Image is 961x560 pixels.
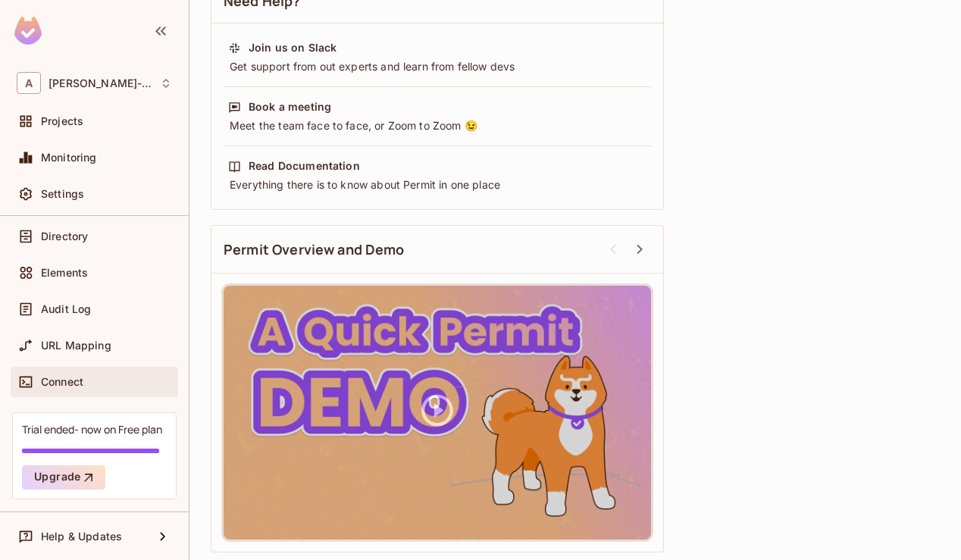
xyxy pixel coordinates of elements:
[41,303,91,315] span: Audit Log
[249,158,360,174] div: Read Documentation
[49,77,152,89] span: Workspace: Adam-57
[224,240,405,259] span: Permit Overview and Demo
[14,17,42,45] img: SReyMgAAAABJRU5ErkJggg==
[249,99,331,114] div: Book a meeting
[41,267,88,279] span: Elements
[41,152,97,164] span: Monitoring
[22,465,105,490] button: Upgrade
[41,188,84,200] span: Settings
[41,230,88,242] span: Directory
[228,118,646,133] div: Meet the team face to face, or Zoom to Zoom 😉
[228,177,646,192] div: Everything there is to know about Permit in one place
[41,339,111,352] span: URL Mapping
[41,530,122,543] span: Help & Updates
[41,115,83,127] span: Projects
[41,376,83,388] span: Connect
[17,72,41,94] span: A
[249,40,337,55] div: Join us on Slack
[228,59,646,74] div: Get support from out experts and learn from fellow devs
[22,422,162,436] div: Trial ended- now on Free plan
